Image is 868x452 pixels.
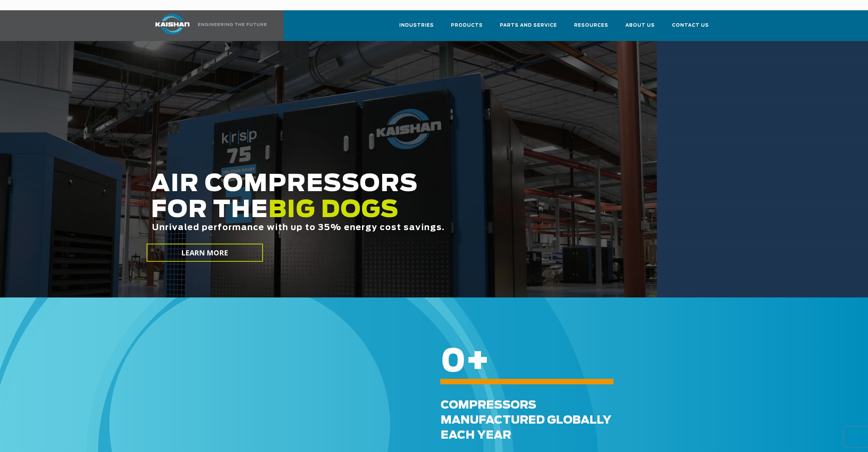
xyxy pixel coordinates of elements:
[500,22,557,29] span: Parts and Service
[441,398,857,443] div: Compressors Manufactured GLOBALLY each Year
[198,23,267,26] img: Engineering the future
[451,22,483,29] span: Products
[441,346,466,378] span: 0
[147,10,268,41] a: Kaishan USA
[146,244,263,262] a: LEARN MORE
[147,14,198,35] img: kaishan logo
[181,248,228,258] span: LEARN MORE
[399,22,434,29] span: Industries
[574,22,608,29] span: Resources
[672,22,709,29] span: Contact Us
[268,199,399,222] span: BIG DOGS
[574,16,608,40] a: Resources
[441,357,833,367] h6: +
[152,224,445,232] span: Unrivaled performance with up to 35% energy cost savings.
[625,22,655,29] span: About Us
[625,16,655,40] a: About Us
[151,171,622,254] h2: AIR COMPRESSORS FOR THE
[672,16,709,40] a: Contact Us
[451,16,483,40] a: Products
[500,16,557,40] a: Parts and Service
[399,16,434,40] a: Industries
